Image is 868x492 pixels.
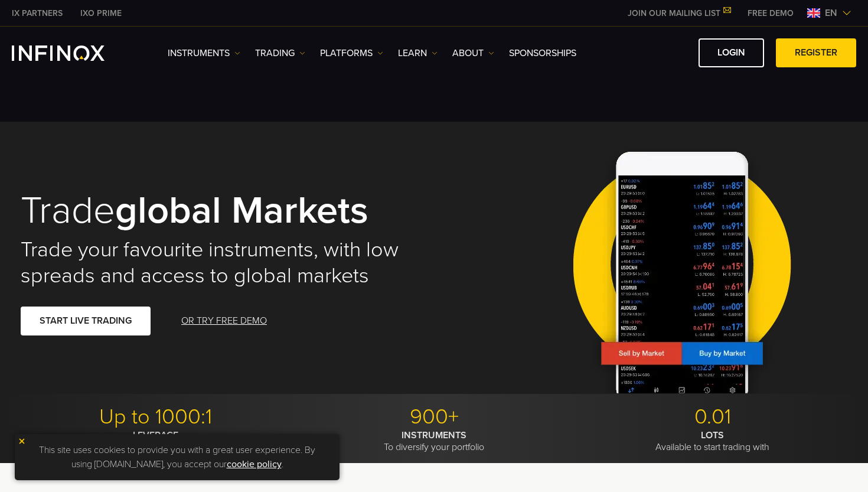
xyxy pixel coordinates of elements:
[21,191,417,231] h1: Trade
[577,429,847,453] p: Available to start trading with
[699,38,764,67] a: LOGIN
[133,429,178,441] strong: LEVERAGE
[168,46,240,60] a: Instruments
[452,46,494,60] a: ABOUT
[739,7,802,19] a: INFINOX MENU
[18,437,26,445] img: yellow close icon
[21,404,291,430] p: Up to 1000:1
[71,7,130,19] a: INFINOX
[299,404,569,430] p: 900+
[255,46,305,60] a: TRADING
[701,429,724,441] strong: LOTS
[3,7,71,19] a: INFINOX
[12,45,132,61] a: INFINOX Logo
[115,187,368,234] strong: global markets
[820,6,842,20] span: en
[509,46,576,60] a: SPONSORSHIPS
[577,404,847,430] p: 0.01
[21,307,151,335] a: START LIVE TRADING
[21,440,334,474] p: This site uses cookies to provide you with a great user experience. By using [DOMAIN_NAME], you a...
[180,307,268,335] a: OR TRY FREE DEMO
[21,429,291,453] p: To trade with
[619,8,739,18] a: JOIN OUR MAILING LIST
[398,46,438,60] a: Learn
[21,237,417,289] h2: Trade your favourite instruments, with low spreads and access to global markets
[320,46,383,60] a: PLATFORMS
[299,429,569,453] p: To diversify your portfolio
[227,458,282,470] a: cookie policy
[776,38,856,67] a: REGISTER
[402,429,466,441] strong: INSTRUMENTS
